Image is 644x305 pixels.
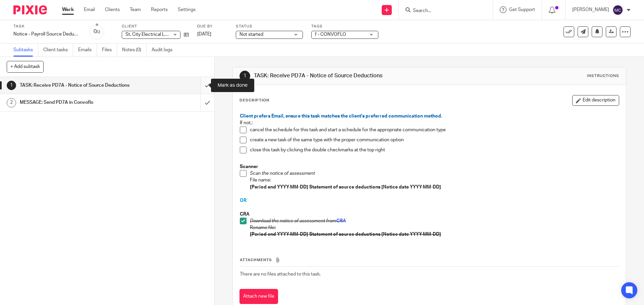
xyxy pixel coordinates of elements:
[94,28,100,35] div: 0
[151,6,168,13] a: Reports
[240,198,247,203] span: OR
[250,219,336,223] em: Download the notice of assessment from
[13,44,38,57] a: Subtasks
[315,32,346,37] span: f - CONVOFLO
[7,98,16,107] div: 2
[130,6,141,13] a: Team
[122,24,189,29] label: Client
[250,127,619,133] p: cancel the schedule for this task and start a schedule for the appropriate communication type
[13,5,47,14] img: Pixie
[62,6,74,13] a: Work
[250,137,619,143] p: create a new task of the same type with the proper communication option
[43,44,73,57] a: Client tasks
[612,5,623,15] img: svg%3E
[102,44,117,57] a: Files
[236,24,303,29] label: Status
[122,44,147,57] a: Notes (0)
[78,44,97,57] a: Emails
[240,212,250,217] strong: CRA
[311,24,378,29] label: Tags
[240,114,442,119] span: Client prefers Email, ensure this task matches the client's preferred communication method.
[250,177,619,183] p: File name:
[587,73,619,79] div: Instructions
[239,289,278,304] button: Attach new file
[13,24,80,29] label: Task
[250,224,619,231] p: Rename file:
[572,95,619,106] button: Edit description
[125,32,170,37] span: St. City Electrical Ltd.
[7,81,16,90] div: 1
[239,98,269,103] p: Description
[250,232,441,237] strong: [Period end YYYY-MM-DD] Statement of source deductions [Notice date YYYY-MM-DD]
[240,258,272,262] span: Attachments
[197,24,227,29] label: Due by
[13,31,80,37] div: Notice - Payroll Source Deductions - CONVOFLO
[572,6,609,13] p: [PERSON_NAME]
[197,32,211,36] span: [DATE]
[97,30,100,34] small: /2
[20,97,136,107] h1: MESSAGE: Send PD7A in Convoflo
[240,120,619,126] p: If not,:
[7,61,44,72] button: + Add subtask
[509,7,535,12] span: Get Support
[250,185,441,189] strong: [Period end YYYY-MM-DD] Statement of source deductions [Notice date YYYY-MM-DD]
[240,164,258,169] strong: Scanner
[239,32,263,37] span: Not started
[178,6,196,13] a: Settings
[250,171,315,176] em: Scan the notice of assessment
[250,147,619,153] p: close this task by clicking the double checkmarks at the top right
[152,44,177,57] a: Audit logs
[240,272,321,277] span: There are no files attached to this task.
[105,6,120,13] a: Clients
[20,80,136,90] h1: TASK: Receive PD7A - Notice of Source Deductions
[239,71,250,81] div: 1
[412,8,473,14] input: Search
[336,219,346,223] a: CRA
[84,6,95,13] a: Email
[254,72,444,79] h1: TASK: Receive PD7A - Notice of Source Deductions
